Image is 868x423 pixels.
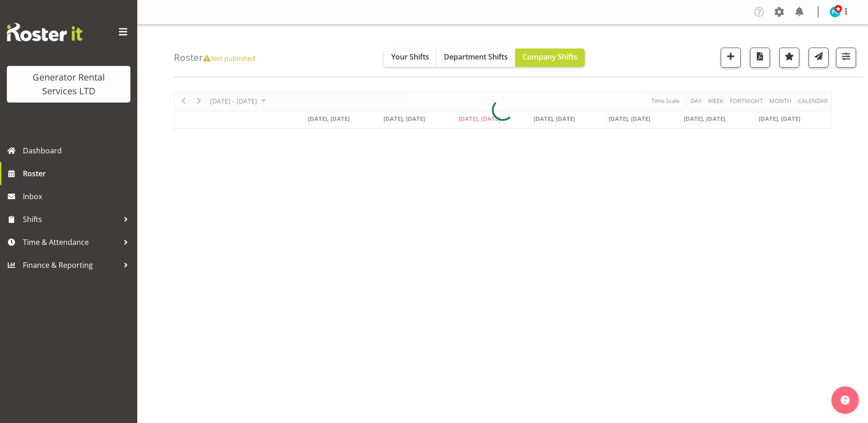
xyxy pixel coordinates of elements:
[515,49,585,67] button: Company Shifts
[444,52,508,62] span: Department Shifts
[437,49,515,67] button: Department Shifts
[384,49,437,67] button: Your Shifts
[23,144,133,157] span: Dashboard
[809,48,829,68] button: Send a list of all shifts for the selected filtered period to all rostered employees.
[23,258,119,272] span: Finance & Reporting
[23,235,119,249] span: Time & Attendance
[16,70,121,98] div: Generator Rental Services LTD
[23,190,133,203] span: Inbox
[830,6,841,17] img: payrol-lady11294.jpg
[23,167,133,180] span: Roster
[23,212,119,226] span: Shifts
[836,48,856,68] button: Filter Shifts
[750,48,770,68] button: Download a PDF of the roster according to the set date range.
[523,52,577,62] span: Company Shifts
[721,48,741,68] button: Add a new shift
[203,54,255,63] span: Not published
[779,48,799,68] button: Highlight an important date within the roster.
[391,52,429,62] span: Your Shifts
[174,52,255,63] h4: Roster
[841,396,850,405] img: help-xxl-2.png
[7,23,82,41] img: Rosterit website logo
